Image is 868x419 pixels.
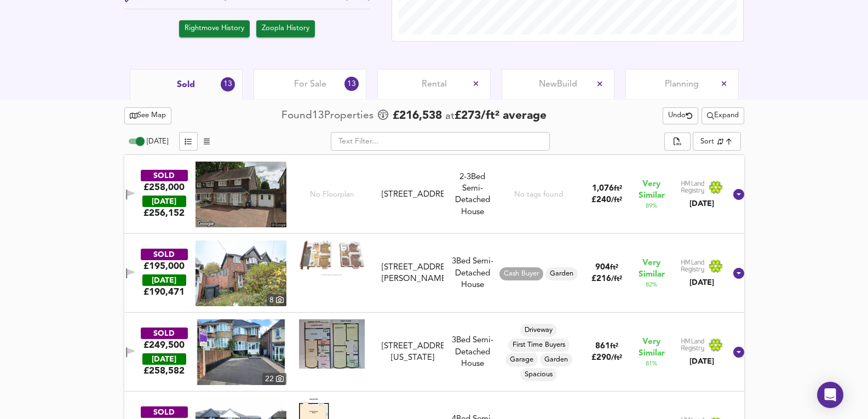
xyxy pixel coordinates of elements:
span: £ 273 / ft² average [455,110,547,122]
div: SOLD [141,328,188,339]
div: Sort [700,136,714,147]
div: [DATE] [681,356,723,367]
span: 1,076 [592,185,614,193]
div: [DATE] [142,274,186,286]
button: Rightmove History [179,20,250,37]
span: at [445,111,455,122]
span: Spacious [520,370,557,380]
span: Expand [707,110,739,122]
img: Floorplan [299,319,365,369]
div: We've estimated the total number of bedrooms from EPC data (5 heated rooms) [448,171,497,183]
div: First Time Buyers [508,338,570,352]
span: 82 % [646,280,657,289]
span: For Sale [294,78,326,90]
div: 13 [344,77,359,91]
svg: Show Details [732,267,745,280]
span: £ 216 [591,275,622,283]
span: Rental [422,78,447,90]
span: Garage [505,355,538,365]
img: property thumbnail [196,319,286,385]
a: property thumbnail 8 [196,240,286,306]
div: 22 [262,373,286,385]
button: Expand [702,107,744,124]
span: Planning [665,78,699,90]
div: Open Intercom Messenger [817,382,843,408]
img: property thumbnail [196,240,286,306]
input: Text Filter... [331,132,550,151]
span: ft² [614,185,622,192]
button: Zoopla History [256,20,315,37]
div: Garden [540,353,572,366]
div: 13 [221,77,235,91]
span: ft² [610,264,618,271]
div: [STREET_ADDRESS][PERSON_NAME] [382,262,444,285]
button: See Map [124,107,172,124]
div: 11 Lloyd Road, B20 2ND [377,262,448,285]
span: Very Similar [639,336,665,359]
span: See Map [130,110,166,122]
div: £249,500 [143,339,185,351]
span: Very Similar [639,179,665,202]
div: 3 Bed Semi-Detached House [448,335,497,370]
div: £258,000 [143,181,185,193]
img: streetview [196,162,286,227]
div: Driveway [520,324,557,337]
div: [DATE] [142,196,186,207]
div: SOLD£249,500 [DATE]£258,582property thumbnail 22 Floorplan[STREET_ADDRESS][US_STATE]3Bed Semi-Det... [124,313,744,392]
svg: Show Details [732,346,745,359]
img: Land Registry [681,338,723,352]
button: Undo [663,107,698,124]
a: property thumbnail 22 [196,319,286,385]
img: Land Registry [681,180,723,194]
div: split button [664,133,691,151]
span: / ft² [611,197,622,204]
span: £ 290 [591,354,622,362]
div: [STREET_ADDRESS] [382,189,444,200]
span: £ 256,152 [143,207,185,219]
svg: Show Details [732,188,745,201]
span: Very Similar [639,257,665,280]
span: New Build [539,78,577,90]
div: Sort [693,132,740,151]
span: 861 [595,342,610,351]
span: / ft² [611,354,622,361]
span: 81 % [646,359,657,368]
span: Undo [668,110,693,122]
div: Garden [545,267,578,280]
div: Cash Buyer [499,267,543,280]
div: SOLD [141,170,188,181]
img: Floorplan [299,240,365,275]
span: 89 % [646,202,657,210]
span: Rightmove History [185,22,244,35]
span: Garden [545,269,578,279]
div: Garage [505,353,538,366]
span: [DATE] [147,138,168,145]
div: No tags found [514,190,563,200]
span: £ 240 [591,196,622,204]
div: SOLD£195,000 [DATE]£190,471property thumbnail 8 Floorplan[STREET_ADDRESS][PERSON_NAME]3Bed Semi-D... [124,234,744,313]
div: SOLD [141,249,188,260]
span: Driveway [520,325,557,335]
div: [DATE] [681,198,723,209]
div: [DATE] [681,277,723,288]
span: First Time Buyers [508,340,570,350]
div: £195,000 [143,260,185,272]
span: ft² [610,343,618,350]
div: SOLD£258,000 [DATE]£256,152No Floorplan[STREET_ADDRESS]2-3Bed Semi-Detached HouseNo tags found1,0... [124,155,744,234]
div: Spacious [520,368,557,381]
span: Cash Buyer [499,269,543,279]
div: Semi-Detached House [448,171,497,219]
span: £ 190,471 [143,286,185,298]
div: 3 Bed Semi-Detached House [448,256,497,291]
span: No Floorplan [310,190,354,200]
div: 8 [267,294,286,306]
span: / ft² [611,275,622,283]
span: Zoopla History [262,22,309,35]
span: 904 [595,263,610,272]
span: £ 258,582 [143,365,185,377]
div: [STREET_ADDRESS][US_STATE] [382,341,444,364]
span: £ 216,538 [393,108,442,124]
img: Land Registry [681,259,723,273]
